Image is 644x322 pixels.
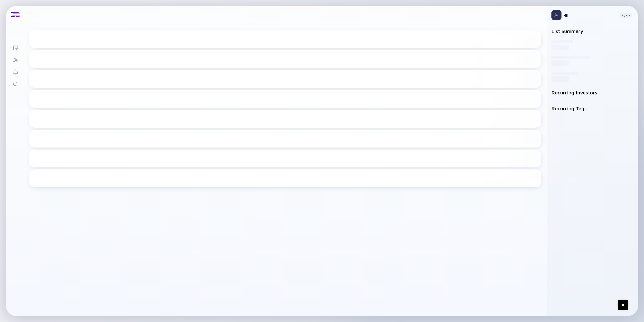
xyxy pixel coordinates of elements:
a: Investor Map [6,53,25,65]
div: Hi! [563,13,616,17]
img: Profile Picture [551,10,561,20]
h2: Recurring Investors [551,90,634,95]
h2: List Summary [551,28,634,34]
h2: Recurring Tags [551,105,634,111]
button: Sign In [620,13,632,18]
a: Search [6,78,25,90]
a: Reminders [6,65,25,78]
a: Lists [6,41,25,53]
